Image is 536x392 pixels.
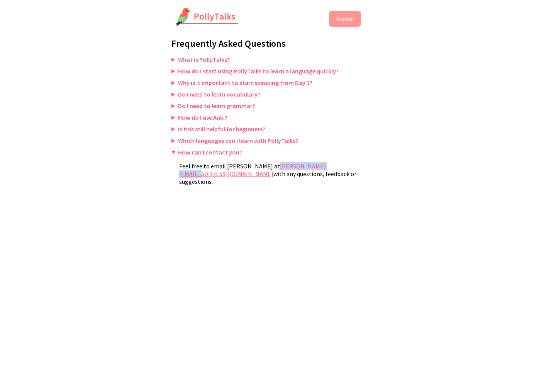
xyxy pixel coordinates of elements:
[171,67,365,75] summary: How do I start using PollyTalks to learn a language quickly?
[179,162,326,178] a: [PERSON_NAME][EMAIL_ADDRESS][DOMAIN_NAME]
[171,90,365,98] summary: Do I need to learn vocabulary?
[179,162,365,185] p: Feel free to email [PERSON_NAME] at with any questions, feedback or suggestions.
[171,137,365,144] summary: Which languages can I learn with PollyTalks?
[171,56,365,63] summary: What is PollyTalks?
[171,79,365,87] summary: Why is it important to start speaking from Day 1?
[171,37,365,49] h1: Frequently Asked Questions
[329,11,361,27] button: Home
[171,114,365,121] summary: How do I use Anki?
[171,102,365,110] summary: Do I need to learn grammar?
[171,125,365,133] summary: Is this still helpful for beginners?
[175,8,239,27] img: PollyTalks Logo
[171,148,365,156] summary: How can I contact you?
